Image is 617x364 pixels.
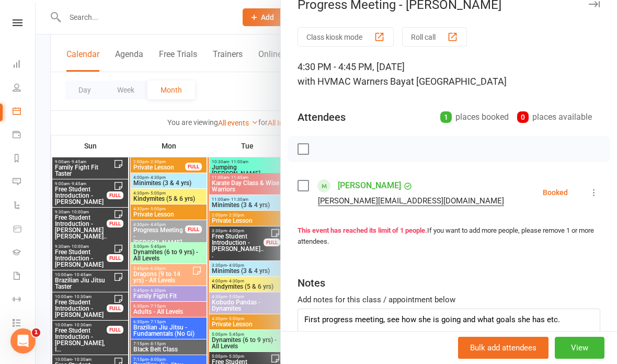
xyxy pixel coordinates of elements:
[458,337,549,359] button: Bulk add attendees
[440,110,509,124] div: places booked
[298,226,427,234] strong: This event has reached its limit of 1 people.
[298,60,600,89] div: 4:30 PM - 4:45 PM, [DATE]
[298,276,325,290] div: Notes
[10,328,36,354] iframe: Intercom live chat
[32,328,40,337] span: 1
[298,27,394,47] button: Class kiosk mode
[402,27,467,47] button: Roll call
[298,225,600,247] div: If you want to add more people, please remove 1 or more attendees.
[406,76,507,87] span: at [GEOGRAPHIC_DATA]
[338,177,401,194] a: [PERSON_NAME]
[517,111,529,123] div: 0
[298,110,346,124] div: Attendees
[13,218,36,242] a: Product Sales
[517,110,592,124] div: places available
[13,53,36,77] a: Dashboard
[13,147,36,171] a: Reports
[555,337,604,359] button: View
[13,100,36,124] a: Calendar
[298,293,600,306] div: Add notes for this class / appointment below
[13,124,36,147] a: Payments
[543,189,568,196] div: Booked
[298,76,406,87] span: with HVMAC Warners Bay
[440,111,452,123] div: 1
[13,77,36,100] a: People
